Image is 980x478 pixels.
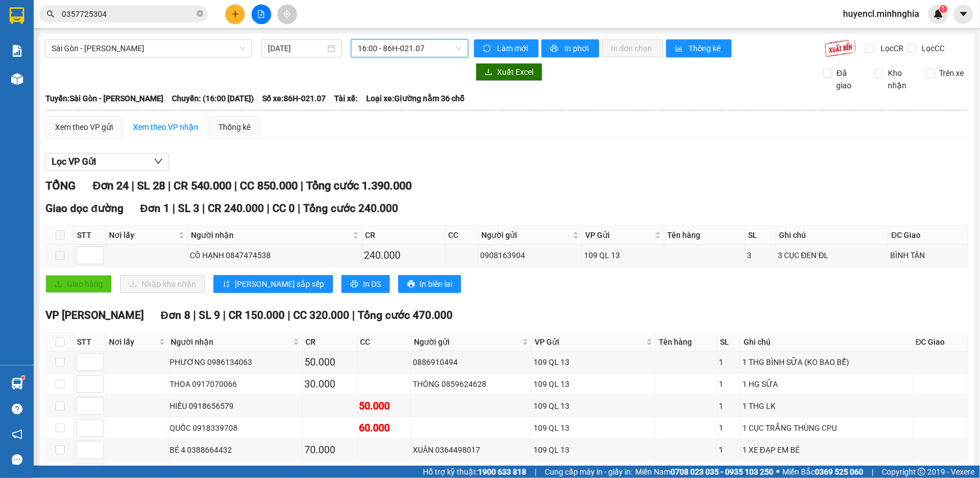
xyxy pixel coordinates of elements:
div: 0886910494 [413,356,530,368]
span: Nơi lấy [109,336,157,348]
button: plus [225,4,245,24]
div: Thống kê [218,121,250,133]
th: Tên hàng [656,333,717,351]
span: VP [PERSON_NAME] [45,309,144,322]
div: 1 [719,400,739,412]
span: Người nhận [171,336,291,348]
div: 50.000 [304,354,355,370]
span: Đơn 24 [93,179,129,192]
span: [PERSON_NAME] sắp xếp [235,278,324,290]
span: huyencl.minhnghia [834,7,928,21]
div: 1 XE ĐẠP EM BÉ [742,444,911,456]
span: printer [550,44,560,53]
td: 109 QL 13 [532,417,656,439]
span: | [202,202,205,215]
div: QUỐC 0918339708 [170,422,301,434]
span: | [535,466,536,478]
span: Nơi lấy [109,229,176,241]
span: Loại xe: Giường nằm 36 chỗ [366,92,464,105]
div: 109 QL 13 [534,378,654,390]
td: 109 QL 13 [532,395,656,417]
div: 1 THG BÌNH SỮA (KO BAO BỂ) [742,356,911,368]
span: Giao dọc đường [45,202,124,215]
span: | [298,202,300,215]
span: In phơi [564,42,590,55]
div: 1 HG SỮA [742,378,911,390]
span: aim [283,10,291,18]
sup: 1 [940,5,947,13]
span: notification [12,429,22,440]
th: SL [717,333,741,351]
div: 30.000 [304,376,355,392]
input: Tìm tên, số ĐT hoặc mã đơn [62,8,194,20]
th: STT [74,333,106,351]
span: | [131,179,134,192]
div: 3 [747,249,774,261]
img: warehouse-icon [11,378,23,390]
span: | [872,466,873,478]
span: VP Gửi [535,336,644,348]
span: Tổng cước 240.000 [303,202,398,215]
th: CC [357,333,412,351]
div: HIẾU 0918656579 [170,400,301,412]
td: 109 QL 13 [532,373,656,395]
span: Lọc VP Gửi [52,155,96,169]
img: solution-icon [11,45,23,57]
button: printerIn DS [341,275,390,293]
div: 1 CỤC TRẮNG THÙNG CPU [742,422,911,434]
button: downloadXuất Excel [476,63,543,81]
button: file-add [252,4,271,24]
span: Thống kê [689,42,723,55]
span: Kho nhận [883,67,917,92]
span: ⚪️ [776,470,780,474]
span: | [168,179,171,192]
div: 109 QL 13 [584,249,662,261]
strong: 1900 633 818 [478,467,526,476]
span: TỔNG [45,179,76,192]
th: STT [74,226,106,245]
div: BÉ 4 0388664432 [170,444,301,456]
span: Miền Bắc [782,466,863,478]
span: Đơn 8 [161,309,190,322]
span: | [267,202,270,215]
b: Tuyến: Sài Gòn - [PERSON_NAME] [45,94,163,103]
img: icon-new-feature [933,9,943,19]
img: 9k= [824,39,856,57]
span: download [485,68,493,77]
span: VP Gửi [585,229,653,241]
div: XUÂN 0364498017 [413,444,530,456]
span: plus [231,10,239,18]
span: Sài Gòn - Phan Rí [52,40,245,57]
div: 109 QL 13 [534,356,654,368]
span: Hỗ trợ kỹ thuật: [423,466,526,478]
span: Người gửi [414,336,520,348]
span: CR 150.000 [229,309,285,322]
div: 240.000 [364,247,443,263]
span: Cung cấp máy in - giấy in: [545,466,632,478]
div: CÔ HẠNH 0847474538 [190,249,360,261]
td: 109 QL 13 [532,439,656,461]
span: Xuất Excel [497,66,534,78]
button: printerIn phơi [541,39,599,57]
td: 109 QL 13 [532,351,656,373]
span: Làm mới [497,42,530,55]
span: | [172,202,175,215]
button: sort-ascending[PERSON_NAME] sắp xếp [213,275,333,293]
button: Lọc VP Gửi [45,153,169,171]
span: Số xe: 86H-021.07 [262,92,326,105]
button: uploadGiao hàng [45,275,112,293]
span: close-circle [197,10,203,17]
button: bar-chartThống kê [666,39,732,57]
span: In DS [363,278,381,290]
img: warehouse-icon [11,73,23,85]
span: printer [407,280,415,289]
span: SL 28 [137,179,165,192]
span: CR 240.000 [208,202,264,215]
div: 1 THG LK [742,400,911,412]
span: In biên lai [420,278,452,290]
span: Lọc CC [918,42,947,55]
span: printer [350,280,358,289]
span: 16:00 - 86H-021.07 [358,40,462,57]
span: Tổng cước 470.000 [358,309,453,322]
div: THÔNG 0859624628 [413,378,530,390]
